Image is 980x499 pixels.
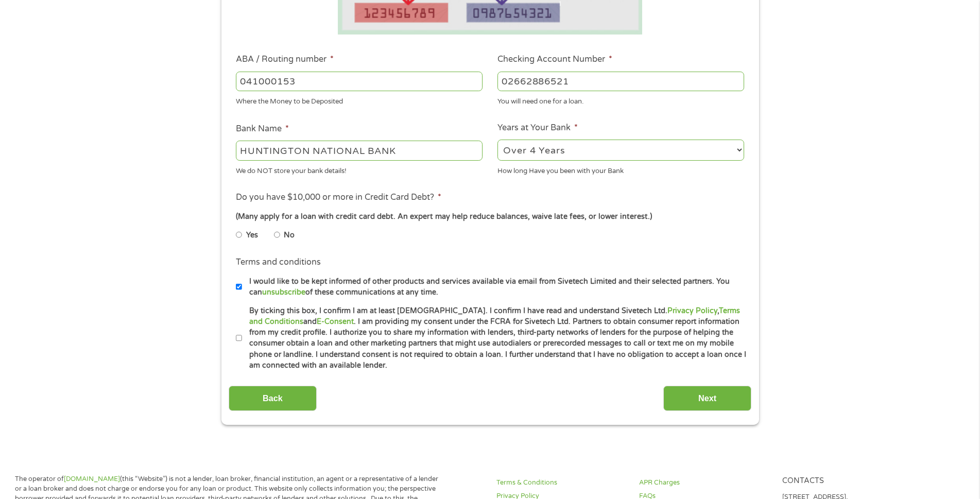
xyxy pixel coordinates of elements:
[317,317,354,326] a: E-Consent
[236,211,744,222] div: (Many apply for a loan with credit card debt. An expert may help reduce balances, waive late fees...
[639,478,769,488] a: APR Charges
[236,72,483,91] input: 263177916
[236,162,483,176] div: We do NOT store your bank details!
[236,257,321,268] label: Terms and conditions
[497,123,578,133] label: Years at Your Bank
[236,124,289,134] label: Bank Name
[497,162,744,176] div: How long Have you been with your Bank
[229,386,317,411] input: Back
[242,305,747,371] label: By ticking this box, I confirm I am at least [DEMOGRAPHIC_DATA]. I confirm I have read and unders...
[663,386,751,411] input: Next
[249,306,740,326] a: Terms and Conditions
[667,306,717,315] a: Privacy Policy
[236,192,441,203] label: Do you have $10,000 or more in Credit Card Debt?
[242,276,747,298] label: I would like to be kept informed of other products and services available via email from Sivetech...
[262,288,305,297] a: unsubscribe
[496,478,627,488] a: Terms & Conditions
[284,230,295,241] label: No
[497,54,612,65] label: Checking Account Number
[236,93,483,107] div: Where the Money to be Deposited
[497,72,744,91] input: 345634636
[782,476,913,486] h4: Contacts
[236,54,334,65] label: ABA / Routing number
[64,475,120,483] a: [DOMAIN_NAME]
[246,230,258,241] label: Yes
[497,93,744,107] div: You will need one for a loan.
